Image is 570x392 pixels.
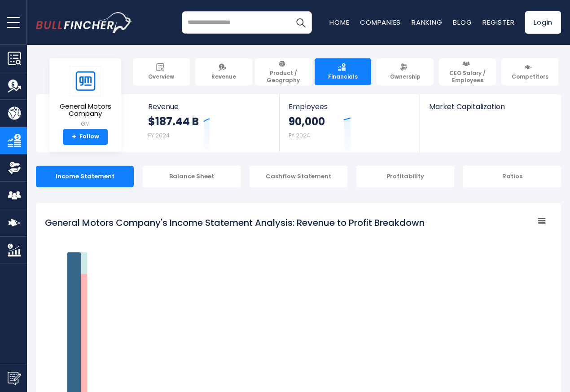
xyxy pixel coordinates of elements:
[148,73,174,80] span: Overview
[139,94,280,152] a: Revenue $187.44 B FY 2024
[443,70,492,84] span: CEO Salary / Employees
[259,70,308,84] span: Product / Geography
[289,11,312,34] button: Search
[36,12,132,33] img: bullfincher logo
[328,73,358,80] span: Financials
[133,58,190,85] a: Overview
[211,73,236,80] span: Revenue
[429,102,551,111] span: Market Capitalization
[360,18,401,27] a: Companies
[250,166,347,187] div: Cashflow Statement
[420,94,560,126] a: Market Capitalization
[45,216,425,229] tspan: General Motors Company's Income Statement Analysis: Revenue to Profit Breakdown
[289,102,410,111] span: Employees
[36,166,134,187] div: Income Statement
[439,58,496,85] a: CEO Salary / Employees
[63,129,108,145] a: +Follow
[8,161,21,175] img: Ownership
[315,58,372,85] a: Financials
[377,58,434,85] a: Ownership
[289,132,310,139] small: FY 2024
[195,58,252,85] a: Revenue
[412,18,442,27] a: Ranking
[463,166,561,187] div: Ratios
[482,18,514,27] a: Register
[148,115,199,128] strong: $187.44 B
[148,132,170,139] small: FY 2024
[36,12,132,33] a: Go to homepage
[356,166,454,187] div: Profitability
[280,94,419,152] a: Employees 90,000 FY 2024
[329,18,349,27] a: Home
[143,166,241,187] div: Balance Sheet
[453,18,472,27] a: Blog
[56,66,114,129] a: General Motors Company GM
[512,73,548,80] span: Competitors
[525,11,561,34] a: Login
[501,58,558,85] a: Competitors
[289,115,325,128] strong: 90,000
[148,102,271,111] span: Revenue
[57,103,114,118] span: General Motors Company
[57,120,114,128] small: GM
[390,73,421,80] span: Ownership
[72,133,76,141] strong: +
[255,58,312,85] a: Product / Geography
